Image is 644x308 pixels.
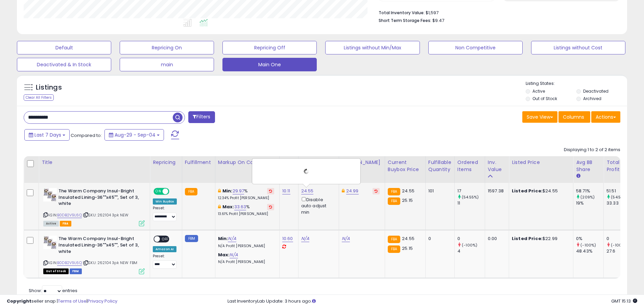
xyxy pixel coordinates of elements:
[43,188,57,202] img: 51W7EkFU0cL._SL40_.jpg
[43,236,57,249] img: 51W7EkFU0cL._SL40_.jpg
[611,194,628,200] small: (54.55%)
[71,132,102,139] span: Compared to:
[512,188,543,194] b: Listed Price:
[233,188,244,194] a: 29.97
[379,8,615,16] li: $1,597
[342,235,350,242] a: N/A
[532,88,545,94] label: Active
[606,248,634,254] div: 27.6
[402,235,414,242] span: 24.55
[325,41,420,54] button: Listings without Min/Max
[428,236,449,242] div: 0
[346,188,359,194] a: 24.99
[88,298,117,304] a: Privacy Policy
[222,58,317,71] button: Main One
[282,235,293,242] a: 10.60
[576,159,601,173] div: Avg BB Share
[222,41,317,54] button: Repricing Off
[185,235,198,242] small: FBM
[222,204,234,210] b: Max:
[457,200,485,206] div: 11
[218,159,277,166] div: Markup on Cost
[457,236,485,242] div: 0
[7,298,117,305] div: seller snap | |
[153,206,177,221] div: Preset:
[24,94,54,101] div: Clear All Filters
[301,235,309,242] a: N/A
[218,244,274,248] p: N/A Profit [PERSON_NAME]
[153,254,177,269] div: Preset:
[43,236,145,273] div: ASIN:
[24,129,70,141] button: Last 7 Days
[462,242,477,248] small: (-100%)
[402,245,413,252] span: 25.15
[154,189,163,194] span: ON
[512,235,543,242] b: Listed Price:
[34,132,61,138] span: Last 7 Days
[185,188,197,195] small: FBA
[576,188,603,194] div: 58.71%
[70,268,82,274] span: FBM
[388,159,423,173] div: Current Buybox Price
[160,236,171,242] span: OFF
[531,41,625,54] button: Listings without Cost
[580,242,596,248] small: (-100%)
[29,287,77,294] span: Show: entries
[153,246,176,252] div: Amazon AI
[218,235,228,242] b: Min:
[526,80,627,87] p: Listing States:
[104,129,164,141] button: Aug-29 - Sep-04
[457,159,482,173] div: Ordered Items
[218,204,274,216] div: %
[580,194,595,200] small: (209%)
[185,159,212,166] div: Fulfillment
[83,212,129,218] span: | SKU: 262104 3pk NEW
[512,236,568,242] div: $22.99
[457,188,485,194] div: 17
[301,196,334,215] div: Disable auto adjust min
[218,252,230,258] b: Max:
[606,159,631,173] div: Total Profit
[522,111,557,123] button: Save View
[457,248,485,254] div: 4
[228,298,637,305] div: Last InventoryLab Update: 3 hours ago.
[576,173,580,179] small: Avg BB Share.
[120,58,214,71] button: main
[58,298,87,304] a: Terms of Use
[43,221,59,227] span: All listings currently available for purchase on Amazon
[432,17,444,24] span: $9.47
[611,298,637,304] span: 2025-09-12 15:13 GMT
[583,88,609,94] label: Deactivated
[42,159,147,166] div: Title
[83,260,137,265] span: | SKU: 262104 3pk NEW FBM
[188,111,215,123] button: Filters
[576,236,603,242] div: 0%
[58,236,141,256] b: The Warm Company Insul-Bright Insulated Lining-36""x45"", Set of 3, white
[462,194,479,200] small: (54.55%)
[43,188,145,226] div: ASIN:
[428,159,452,173] div: Fulfillable Quantity
[488,236,504,242] div: 0.00
[488,159,506,173] div: Inv. value
[576,248,603,254] div: 48.43%
[153,198,177,205] div: Win BuyBox
[512,188,568,194] div: $24.55
[342,159,382,166] div: [PERSON_NAME]
[36,83,62,92] h5: Listings
[402,188,414,194] span: 24.55
[57,260,82,266] a: B0DB2V9L6Q
[576,200,603,206] div: 19%
[606,236,634,242] div: 0
[43,268,69,274] span: All listings that are currently out of stock and unavailable for purchase on Amazon
[218,196,274,200] p: 12.34% Profit [PERSON_NAME]
[120,41,214,54] button: Repricing On
[564,147,620,153] div: Displaying 1 to 2 of 2 items
[512,159,570,166] div: Listed Price
[17,58,111,71] button: Deactivated & In Stock
[606,188,634,194] div: 51.51
[215,156,279,183] th: The percentage added to the cost of goods (COGS) that forms the calculator for Min & Max prices.
[168,189,179,194] span: OFF
[218,212,274,216] p: 13.61% Profit [PERSON_NAME]
[17,41,111,54] button: Default
[428,41,523,54] button: Non Competitive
